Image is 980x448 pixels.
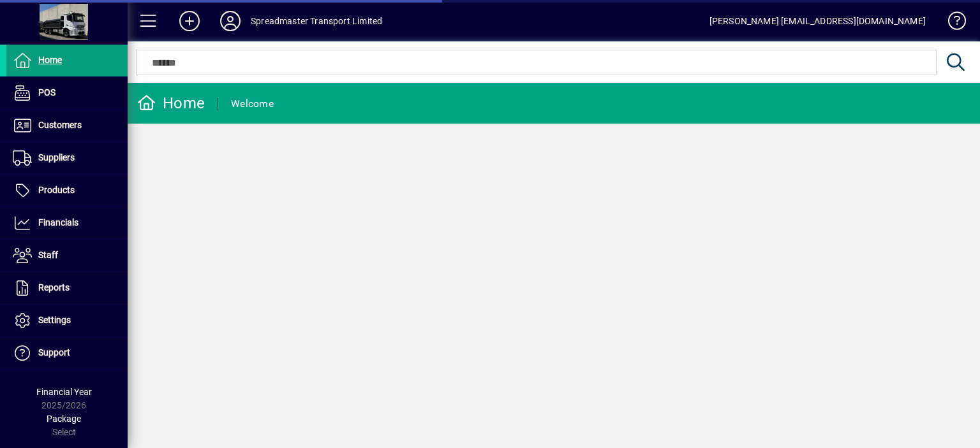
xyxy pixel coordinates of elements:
[6,272,128,304] a: Reports
[38,87,56,98] span: POS
[6,337,128,369] a: Support
[38,185,75,195] span: Products
[6,110,128,141] a: Customers
[6,305,128,336] a: Settings
[38,55,62,65] span: Home
[36,387,92,397] span: Financial Year
[6,207,128,239] a: Financials
[47,414,81,424] span: Package
[38,152,75,163] span: Suppliers
[210,10,251,33] button: Profile
[939,3,964,44] a: Knowledge Base
[251,11,382,31] div: Spreadmaster Transport Limited
[231,94,274,114] div: Welcome
[6,175,128,206] a: Products
[38,120,82,130] span: Customers
[169,10,210,33] button: Add
[137,93,205,113] div: Home
[6,142,128,174] a: Suppliers
[38,250,58,260] span: Staff
[38,347,70,358] span: Support
[6,77,128,109] a: POS
[6,240,128,271] a: Staff
[38,282,70,293] span: Reports
[38,315,71,325] span: Settings
[709,11,926,31] div: [PERSON_NAME] [EMAIL_ADDRESS][DOMAIN_NAME]
[38,217,78,228] span: Financials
